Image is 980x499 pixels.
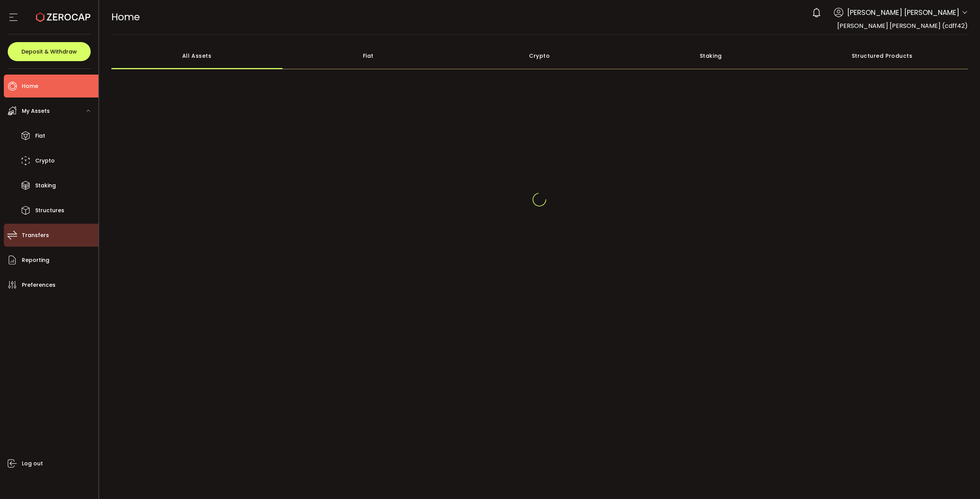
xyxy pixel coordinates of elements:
button: Deposit & Withdraw [8,42,91,61]
div: All Assets [111,42,283,69]
div: Staking [625,42,797,69]
span: Structures [35,205,64,216]
span: Preferences [22,280,56,291]
span: My Assets [22,106,50,117]
span: Log out [22,458,43,469]
span: Deposit & Withdraw [21,49,77,54]
span: Home [22,81,38,92]
span: Reporting [22,255,49,266]
div: Fiat [283,42,454,69]
span: Crypto [35,155,55,166]
span: [PERSON_NAME] [PERSON_NAME] (cdff42) [837,21,968,30]
span: Home [111,10,140,24]
div: Crypto [454,42,626,69]
span: Transfers [22,230,49,241]
div: Structured Products [797,42,968,69]
span: Staking [35,180,56,191]
span: [PERSON_NAME] [PERSON_NAME] [847,7,959,18]
span: Fiat [35,130,45,141]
